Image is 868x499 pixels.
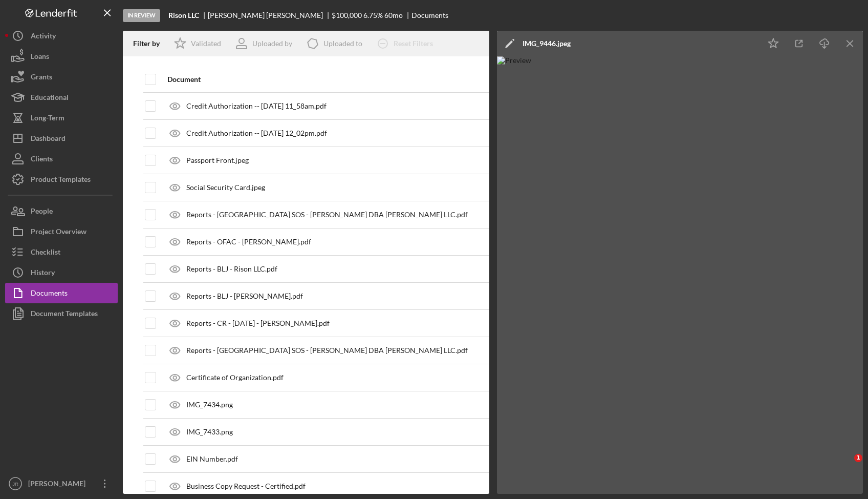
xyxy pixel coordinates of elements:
[5,169,118,190] button: Product Templates
[5,26,118,46] button: Activity
[411,11,448,19] div: Documents
[186,211,468,219] div: Reports - [GEOGRAPHIC_DATA] SOS - [PERSON_NAME] DBA [PERSON_NAME] LLC.pdf
[5,303,118,324] button: Document Templates
[394,33,433,54] div: Reset Filters
[5,149,118,169] button: Clients
[186,428,233,436] div: IMG_7433.png
[31,283,68,306] div: Documents
[31,149,53,172] div: Clients
[168,11,199,19] b: Rison LLC
[186,373,284,382] div: Certificate of Organization.pdf
[186,156,249,164] div: Passport Front.jpeg
[31,169,91,192] div: Product Templates
[31,128,66,151] div: Dashboard
[31,303,98,326] div: Document Templates
[5,262,118,283] button: History
[186,238,311,246] div: Reports - OFAC - [PERSON_NAME].pdf
[523,39,571,48] div: IMG_9446.jpeg
[208,11,332,19] div: [PERSON_NAME] [PERSON_NAME]
[323,39,362,48] div: Uploaded to
[186,265,277,273] div: Reports - BLJ - Rison LLC.pdf
[5,108,118,128] button: Long-Term
[5,242,118,262] button: Checklist
[5,221,118,242] button: Project Overview
[31,201,53,224] div: People
[31,26,56,49] div: Activity
[252,39,292,48] div: Uploaded by
[31,262,55,285] div: History
[26,473,92,496] div: [PERSON_NAME]
[31,46,49,69] div: Loans
[191,39,221,48] div: Validated
[186,292,303,300] div: Reports - BLJ - [PERSON_NAME].pdf
[854,454,862,462] span: 1
[363,11,383,19] div: 6.75 %
[31,242,60,265] div: Checklist
[186,183,265,192] div: Social Security Card.jpeg
[370,33,443,54] button: Reset Filters
[5,201,118,221] button: People
[186,401,233,409] div: IMG_7434.png
[5,473,118,494] button: JR[PERSON_NAME]
[186,319,330,327] div: Reports - CR - [DATE] - [PERSON_NAME].pdf
[133,39,167,48] div: Filter by
[167,75,574,84] div: Document
[12,481,18,487] text: JR
[31,67,52,90] div: Grants
[186,102,327,110] div: Credit Authorization -- [DATE] 11_58am.pdf
[31,87,69,110] div: Educational
[31,221,86,244] div: Project Overview
[186,482,306,490] div: Business Copy Request - Certified.pdf
[5,128,118,149] button: Dashboard
[31,108,64,131] div: Long-Term
[5,46,118,67] button: Loans
[5,283,118,303] button: Documents
[186,455,238,463] div: EIN Number.pdf
[833,454,858,479] iframe: Intercom live chat
[5,87,118,108] button: Educational
[5,67,118,87] button: Grants
[123,9,160,22] div: In Review
[332,11,362,19] div: $100,000
[186,129,327,137] div: Credit Authorization -- [DATE] 12_02pm.pdf
[497,56,863,494] img: Preview
[384,11,403,19] div: 60 mo
[186,346,468,355] div: Reports - [GEOGRAPHIC_DATA] SOS - [PERSON_NAME] DBA [PERSON_NAME] LLC.pdf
